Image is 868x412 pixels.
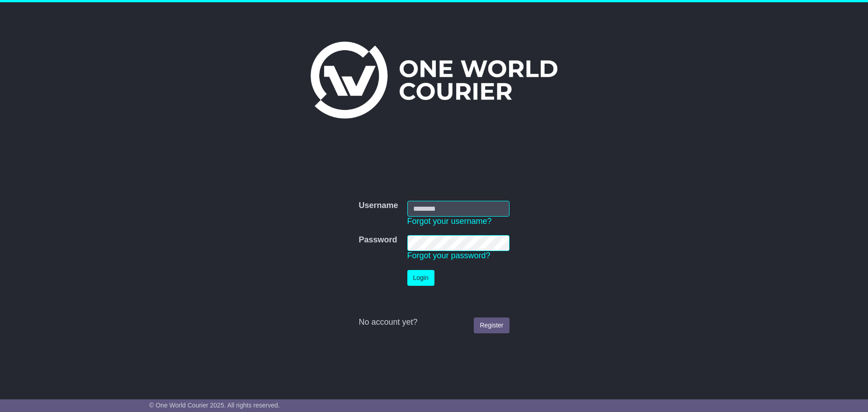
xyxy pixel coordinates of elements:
button: Login [407,270,434,286]
img: One World [311,42,557,118]
span: © One World Courier 2025. All rights reserved. [149,402,280,409]
label: Password [359,235,397,245]
label: Username [359,201,398,211]
a: Forgot your password? [407,251,491,260]
a: Forgot your username? [407,217,492,226]
a: Register [474,317,509,333]
div: No account yet? [359,317,509,327]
